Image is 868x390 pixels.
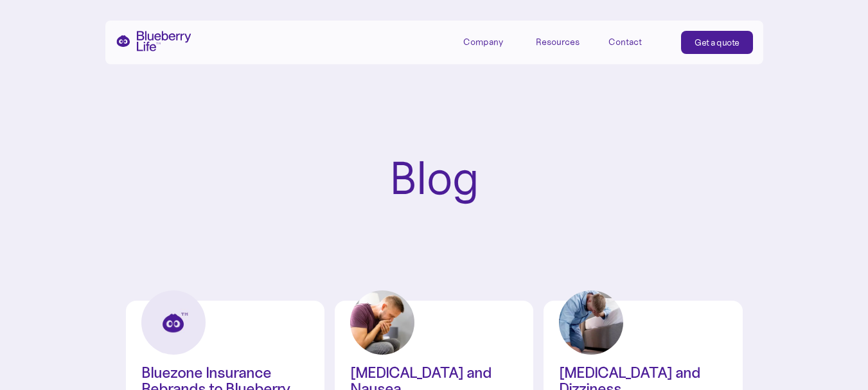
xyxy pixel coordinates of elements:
[389,154,479,203] h1: Blog
[681,31,753,54] a: Get a quote
[463,31,521,52] div: Company
[608,31,666,52] a: Contact
[608,37,642,48] div: Contact
[463,37,503,48] div: Company
[116,31,191,51] a: home
[536,37,580,48] div: Resources
[695,36,740,49] div: Get a quote
[536,31,594,52] div: Resources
